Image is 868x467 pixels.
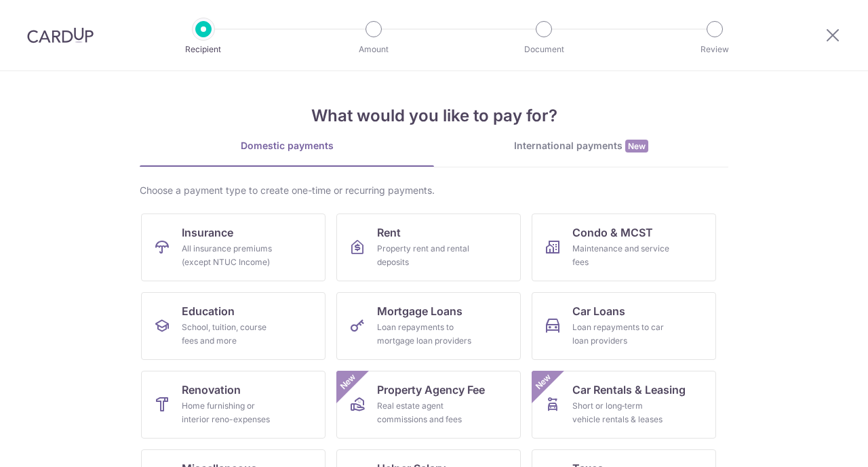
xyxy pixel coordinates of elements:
[336,371,521,439] a: Property Agency FeeReal estate agent commissions and feesNew
[572,303,625,319] span: Car Loans
[182,382,241,398] span: Renovation
[572,321,670,348] div: Loan repayments to car loan providers
[572,399,670,426] div: Short or long‑term vehicle rentals & leases
[182,321,279,348] div: School, tuition, course fees and more
[323,43,424,56] p: Amount
[532,292,716,360] a: Car LoansLoan repayments to car loan providers
[140,184,728,197] div: Choose a payment type to create one-time or recurring payments.
[532,214,716,281] a: Condo & MCSTMaintenance and service fees
[434,139,728,153] div: International payments
[377,224,401,241] span: Rent
[182,303,235,319] span: Education
[182,224,233,241] span: Insurance
[377,303,462,319] span: Mortgage Loans
[532,371,716,439] a: Car Rentals & LeasingShort or long‑term vehicle rentals & leasesNew
[377,399,475,426] div: Real estate agent commissions and fees
[572,224,653,241] span: Condo & MCST
[337,371,359,393] span: New
[377,242,475,269] div: Property rent and rental deposits
[182,242,279,269] div: All insurance premiums (except NTUC Income)
[377,382,485,398] span: Property Agency Fee
[140,104,728,128] h4: What would you like to pay for?
[572,382,686,398] span: Car Rentals & Leasing
[625,140,648,153] span: New
[494,43,594,56] p: Document
[141,214,325,281] a: InsuranceAll insurance premiums (except NTUC Income)
[336,214,521,281] a: RentProperty rent and rental deposits
[141,292,325,360] a: EducationSchool, tuition, course fees and more
[665,43,765,56] p: Review
[336,292,521,360] a: Mortgage LoansLoan repayments to mortgage loan providers
[182,399,279,426] div: Home furnishing or interior reno-expenses
[141,371,325,439] a: RenovationHome furnishing or interior reno-expenses
[377,321,475,348] div: Loan repayments to mortgage loan providers
[153,43,254,56] p: Recipient
[572,242,670,269] div: Maintenance and service fees
[140,139,434,153] div: Domestic payments
[532,371,555,393] span: New
[27,27,94,43] img: CardUp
